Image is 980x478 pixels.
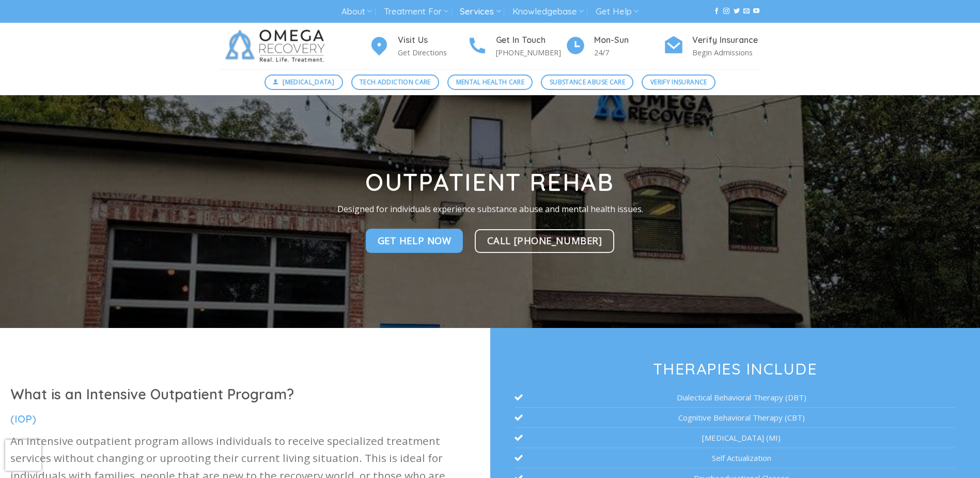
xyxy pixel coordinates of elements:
span: Call [PHONE_NUMBER] [487,233,602,248]
li: [MEDICAL_DATA] (MI) [515,428,956,448]
a: Send us an email [743,8,750,15]
a: Substance Abuse Care [541,74,633,90]
h4: Verify Insurance [692,34,761,47]
a: Tech Addiction Care [351,74,440,90]
h4: Mon-Sun [594,34,663,47]
p: 24/7 [594,47,663,58]
a: Verify Insurance Begin Admissions [663,34,761,59]
a: Follow on Twitter [734,8,740,15]
a: Call [PHONE_NUMBER] [475,229,615,253]
h4: Get In Touch [496,34,565,47]
a: Knowledgebase [512,2,584,21]
span: (IOP) [10,412,36,425]
span: Tech Addiction Care [360,77,431,87]
a: Services [460,2,501,21]
a: Get Help [596,2,639,21]
span: Get Help NOw [378,233,452,248]
a: Visit Us Get Directions [369,34,467,59]
p: Begin Admissions [692,47,761,58]
a: Mental Health Care [447,74,533,90]
span: [MEDICAL_DATA] [283,77,334,87]
a: Follow on YouTube [753,8,759,15]
h1: What is an Intensive Outpatient Program? [10,385,480,404]
a: About [341,2,372,21]
a: [MEDICAL_DATA] [265,74,343,90]
strong: Outpatient Rehab [365,167,614,197]
a: Follow on Facebook [713,8,720,15]
p: Get Directions [398,47,467,58]
span: Verify Insurance [650,77,707,87]
a: Treatment For [384,2,448,21]
a: Follow on Instagram [723,8,729,15]
img: Omega Recovery [219,23,335,69]
a: Get In Touch [PHONE_NUMBER] [467,34,565,59]
h4: Visit Us [398,34,467,47]
a: Get Help NOw [366,229,463,253]
p: Designed for individuals experience substance abuse and mental health issues. [323,203,658,216]
li: Self Actualization [515,448,956,468]
li: Dialectical Behavioral Therapy (DBT) [515,387,956,408]
li: Cognitive Behavioral Therapy (CBT) [515,408,956,428]
span: Substance Abuse Care [550,77,625,87]
a: Verify Insurance [642,74,715,90]
p: [PHONE_NUMBER] [496,47,565,58]
span: Mental Health Care [456,77,524,87]
h3: Therapies Include [515,361,956,377]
